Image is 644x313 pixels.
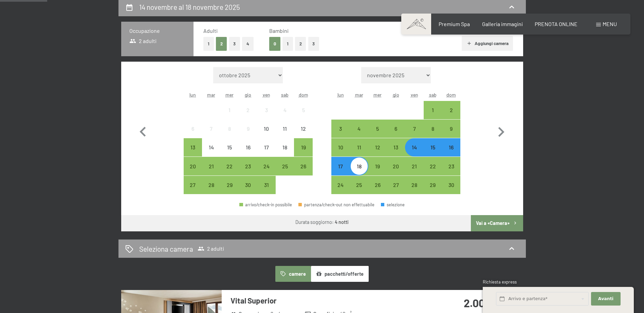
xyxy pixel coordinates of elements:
[269,37,280,51] button: 0
[294,138,312,156] div: arrivo/check-in possibile
[368,157,387,175] div: arrivo/check-in possibile
[442,120,460,138] div: Sun Nov 09 2025
[351,126,368,143] div: 4
[443,126,460,143] div: 9
[331,157,350,175] div: arrivo/check-in possibile
[294,120,312,138] div: arrivo/check-in non effettuabile
[405,176,423,194] div: arrivo/check-in possibile
[202,138,220,156] div: arrivo/check-in non effettuabile
[184,176,202,194] div: Mon Oct 27 2025
[276,107,293,124] div: 4
[295,145,312,162] div: 19
[405,138,423,156] div: arrivo/check-in possibile
[203,126,220,143] div: 7
[276,157,294,175] div: arrivo/check-in possibile
[393,92,399,98] abbr: giovedì
[184,145,201,162] div: 13
[276,126,293,143] div: 11
[198,245,224,252] span: 2 adulti
[263,92,270,98] abbr: venerdì
[184,157,202,175] div: Mon Oct 20 2025
[405,157,423,175] div: Fri Nov 21 2025
[184,182,201,199] div: 27
[184,164,201,181] div: 20
[424,120,442,138] div: Sat Nov 08 2025
[242,37,254,51] button: 4
[294,138,312,156] div: Sun Oct 19 2025
[369,126,386,143] div: 5
[424,120,442,138] div: arrivo/check-in possibile
[240,182,257,199] div: 30
[295,107,312,124] div: 5
[387,138,405,156] div: Thu Nov 13 2025
[368,138,387,156] div: Wed Nov 12 2025
[373,92,382,98] abbr: mercoledì
[331,176,350,194] div: Mon Nov 24 2025
[221,182,238,199] div: 29
[442,120,460,138] div: arrivo/check-in possibile
[442,101,460,119] div: arrivo/check-in possibile
[202,120,220,138] div: arrivo/check-in non effettuabile
[424,176,442,194] div: Sat Nov 29 2025
[331,157,350,175] div: Mon Nov 17 2025
[424,145,441,162] div: 15
[442,138,460,156] div: Sun Nov 16 2025
[482,21,523,27] a: Galleria immagini
[202,120,220,138] div: Tue Oct 07 2025
[405,120,423,138] div: arrivo/check-in possibile
[202,157,220,175] div: Tue Oct 21 2025
[294,157,312,175] div: Sun Oct 26 2025
[462,36,513,51] button: Aggiungi camera
[483,279,517,285] span: Richiesta express
[387,182,404,199] div: 27
[405,138,423,156] div: Fri Nov 14 2025
[207,92,215,98] abbr: martedì
[442,157,460,175] div: arrivo/check-in possibile
[184,138,202,156] div: arrivo/check-in possibile
[331,176,350,194] div: arrivo/check-in possibile
[331,138,350,156] div: Mon Nov 10 2025
[311,266,369,281] button: pacchetti/offerte
[350,138,368,156] div: arrivo/check-in possibile
[491,67,511,194] button: Mese successivo
[245,92,251,98] abbr: giovedì
[471,215,523,231] button: Vai a «Camera»
[220,120,239,138] div: Wed Oct 08 2025
[332,164,349,181] div: 17
[424,101,442,119] div: Sat Nov 01 2025
[184,126,201,143] div: 6
[276,101,294,119] div: Sat Oct 04 2025
[387,157,405,175] div: arrivo/check-in possibile
[240,107,257,124] div: 2
[239,157,257,175] div: arrivo/check-in possibile
[239,176,257,194] div: Thu Oct 30 2025
[258,182,275,199] div: 31
[129,27,185,35] h3: Occupazione
[220,176,239,194] div: arrivo/check-in possibile
[203,164,220,181] div: 21
[220,101,239,119] div: Wed Oct 01 2025
[331,138,350,156] div: arrivo/check-in possibile
[368,176,387,194] div: Wed Nov 26 2025
[189,92,196,98] abbr: lunedì
[129,37,157,45] span: 2 adulti
[332,182,349,199] div: 24
[591,292,620,306] button: Avanti
[220,138,239,156] div: Wed Oct 15 2025
[442,138,460,156] div: arrivo/check-in possibile
[216,37,227,51] button: 2
[239,203,292,207] div: arrivo/check-in possibile
[225,92,234,98] abbr: mercoledì
[411,92,418,98] abbr: venerdì
[220,157,239,175] div: arrivo/check-in possibile
[406,182,423,199] div: 28
[335,219,349,225] b: 4 notti
[139,244,193,254] h2: Seleziona camera
[387,145,404,162] div: 13
[369,182,386,199] div: 26
[276,120,294,138] div: Sat Oct 11 2025
[139,3,240,11] h2: 14 novembre al 18 novembre 2025
[350,120,368,138] div: arrivo/check-in possibile
[294,101,312,119] div: Sun Oct 05 2025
